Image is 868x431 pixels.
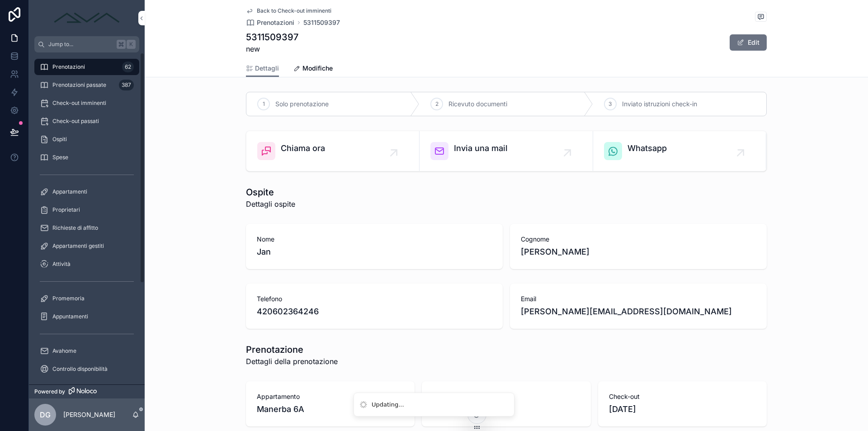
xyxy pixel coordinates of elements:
a: Richieste di affitto [34,220,139,236]
a: Controllo disponibilità [34,361,139,377]
h1: Prenotazione [246,343,338,356]
span: K [127,41,135,48]
span: Chiama ora [281,142,325,155]
span: Dettagli della prenotazione [246,356,338,367]
span: Prenotazioni passate [52,81,106,89]
a: Whatsapp [593,131,766,171]
span: Appuntamenti [52,313,88,320]
span: Back to Check-out imminenti [257,7,331,14]
span: Controllo disponibilità [52,365,108,373]
a: Prenotazioni passate387 [34,77,139,93]
span: Spese [52,154,68,161]
a: Promemoria [34,290,139,307]
span: Cognome [521,235,756,244]
span: Appartamenti [52,188,87,195]
span: Appartamento [257,392,404,401]
a: Proprietari [34,202,139,218]
div: Updating... [372,400,404,409]
span: Powered by [34,388,65,395]
span: Prenotazioni [52,63,85,71]
a: Back to Check-out imminenti [246,7,331,14]
a: 5311509397 [303,18,340,27]
h1: 5311509397 [246,31,298,43]
span: Check-out passati [52,118,99,125]
span: 3 [609,100,612,108]
span: Jan [257,246,492,258]
a: Prenotazioni [246,18,294,27]
img: App logo [51,11,123,25]
span: Ospiti [52,136,67,143]
span: Avahome [52,347,76,355]
a: Attività [34,256,139,272]
span: Proprietari [52,206,80,213]
span: Solo prenotazione [275,99,329,109]
a: Powered by [29,384,145,398]
a: Dettagli [246,60,279,77]
span: 420602364246 [257,305,492,318]
a: Invia una mail [420,131,593,171]
span: [PERSON_NAME][EMAIL_ADDRESS][DOMAIN_NAME] [521,305,756,318]
h1: Ospite [246,186,295,199]
button: Edit [730,34,767,51]
span: Telefono [257,294,492,303]
span: Inviato istruzioni check-in [622,99,697,109]
a: Avahome [34,343,139,359]
p: [PERSON_NAME] [63,410,115,419]
span: Jump to... [48,41,113,48]
span: Promemoria [52,295,85,302]
a: Appartamenti [34,184,139,200]
a: Spese [34,149,139,166]
span: [PERSON_NAME] [521,246,756,258]
div: 62 [122,62,134,72]
a: Check-out imminenti [34,95,139,111]
a: Check-out passati [34,113,139,129]
span: Appartamenti gestiti [52,242,104,250]
span: [DATE] [609,403,756,416]
a: Appuntamenti [34,308,139,325]
a: Ospiti [34,131,139,147]
span: Nome [257,235,492,244]
span: DG [40,409,51,420]
span: new [246,43,298,54]
span: 2 [435,100,439,108]
span: Check-out [609,392,756,401]
span: Whatsapp [627,142,667,155]
span: Ricevuto documenti [448,99,507,109]
span: Richieste di affitto [52,224,98,232]
span: Attività [52,260,71,268]
button: Jump to...K [34,36,139,52]
span: 1 [263,100,265,108]
a: Appartamenti gestiti [34,238,139,254]
span: Dettagli ospite [246,199,295,209]
span: Dettagli [255,64,279,73]
span: Modifiche [302,64,333,73]
span: Check-out imminenti [52,99,106,107]
span: Prenotazioni [257,18,294,27]
a: Prenotazioni62 [34,59,139,75]
span: Email [521,294,756,303]
a: Chiama ora [246,131,420,171]
div: scrollable content [29,52,145,384]
span: Manerba 6A [257,403,404,416]
span: Invia una mail [454,142,508,155]
div: 387 [119,80,134,90]
a: Modifiche [293,60,333,78]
